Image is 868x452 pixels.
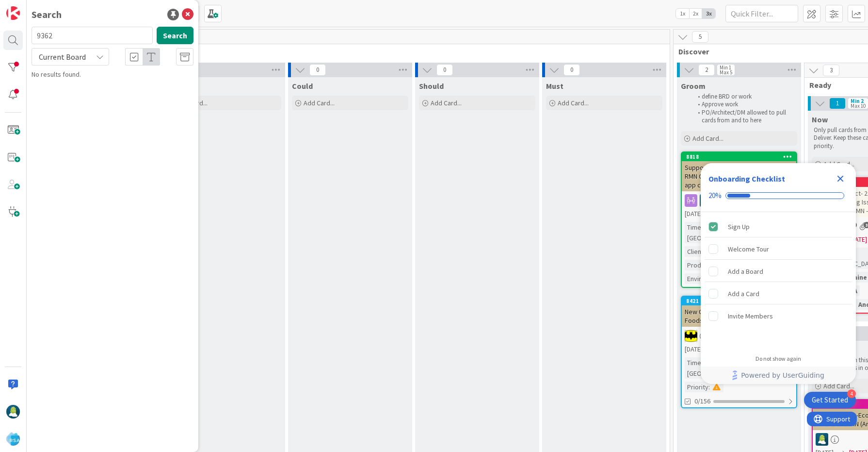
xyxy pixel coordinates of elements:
[692,93,796,100] li: define BRD or work
[558,99,589,107] span: Add Card...
[847,389,856,398] div: 4
[700,194,712,207] img: RD
[39,52,86,62] span: Current Board
[685,330,697,342] img: AC
[676,9,689,18] span: 1x
[419,81,444,91] span: Should
[728,266,763,277] div: Add a Board
[32,27,153,44] input: Search for title...
[32,7,62,22] div: Search
[682,330,796,342] div: AC
[682,152,796,191] div: 8818Support Enhancement- 292343 - For RMN Clients before [PERSON_NAME] - app complaint- RMN
[708,173,785,184] div: Onboarding Checklist
[35,47,658,56] span: Product Backlog
[682,194,796,207] div: RD
[563,64,580,76] span: 0
[19,1,43,13] span: Support
[685,357,750,379] div: Time in [GEOGRAPHIC_DATA]
[685,222,750,243] div: Time in [GEOGRAPHIC_DATA]
[682,305,796,327] div: New Client Implementation- Leevers Foods
[685,246,704,257] div: Client
[849,234,867,245] span: [DATE]
[689,9,702,18] span: 2x
[812,395,848,405] div: Get Started
[701,367,856,384] div: Footer
[725,5,798,22] input: Quick Filter...
[705,216,852,237] div: Sign Up is complete.
[685,344,703,354] span: [DATE]
[692,100,796,108] li: Approve work
[705,305,852,327] div: Invite Members is incomplete.
[823,160,854,168] span: Add Card...
[755,355,801,363] div: Do not show again
[705,238,852,260] div: Welcome Tour is incomplete.
[705,283,852,304] div: Add a Card is incomplete.
[686,298,796,304] div: 8421
[682,152,796,161] div: 8818
[6,6,20,20] img: Visit kanbanzone.com
[728,288,759,300] div: Add a Card
[692,134,723,143] span: Add Card...
[32,69,193,80] div: No results found.
[851,99,864,103] div: Min 2
[685,209,703,219] span: [DATE]
[686,153,796,160] div: 8818
[720,65,731,70] div: Min 1
[829,98,846,109] span: 1
[701,163,856,384] div: Checklist Container
[436,64,453,76] span: 0
[692,31,708,43] span: 5
[812,115,828,124] span: Now
[304,99,335,107] span: Add Card...
[728,221,750,233] div: Sign Up
[706,367,851,384] a: Powered by UserGuiding
[741,369,824,381] span: Powered by UserGuiding
[6,432,20,446] img: avatar
[685,273,723,284] div: Environment
[816,433,828,446] img: RD
[728,243,769,255] div: Welcome Tour
[728,310,773,322] div: Invite Members
[823,382,854,390] span: Add Card...
[309,64,326,76] span: 0
[705,261,852,282] div: Add a Board is incomplete.
[431,99,462,107] span: Add Card...
[702,9,715,18] span: 3x
[157,27,193,44] button: Search
[685,382,708,392] div: Priority
[682,297,796,327] div: 8421New Client Implementation- Leevers Foods
[804,392,856,408] div: Open Get Started checklist, remaining modules: 4
[681,81,706,91] span: Groom
[682,297,796,305] div: 8421
[833,171,848,186] div: Close Checklist
[708,382,710,392] span: :
[685,260,710,270] div: Product
[692,109,796,125] li: PO/Architect/DM allowed to pull cards from and to here
[701,212,856,349] div: Checklist items
[823,65,839,76] span: 3
[720,70,732,75] div: Max 5
[708,191,722,200] div: 20%
[6,405,20,419] img: RD
[698,64,715,76] span: 2
[682,161,796,191] div: Support Enhancement- 292343 - For RMN Clients before [PERSON_NAME] - app complaint- RMN
[708,191,848,200] div: Checklist progress: 20%
[694,396,710,406] span: 0/156
[851,103,866,108] div: Max 10
[292,81,313,91] span: Could
[546,81,563,91] span: Must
